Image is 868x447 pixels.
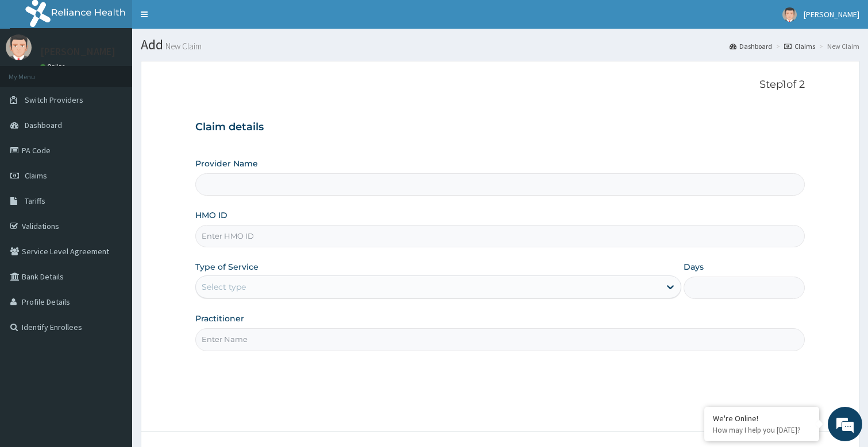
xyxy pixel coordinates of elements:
[25,95,83,105] span: Switch Providers
[730,41,772,51] a: Dashboard
[816,41,859,51] li: New Claim
[6,34,32,60] img: User Image
[195,313,244,324] label: Practitioner
[195,79,805,91] p: Step 1 of 2
[40,63,68,71] a: Online
[25,120,62,130] span: Dashboard
[195,261,259,273] label: Type of Service
[195,158,258,169] label: Provider Name
[141,37,859,52] h1: Add
[804,9,859,20] span: [PERSON_NAME]
[25,170,47,181] span: Claims
[195,225,805,247] input: Enter HMO ID
[195,328,805,351] input: Enter Name
[202,281,246,293] div: Select type
[25,196,45,206] span: Tariffs
[713,425,811,435] p: How may I help you today?
[163,42,202,50] small: New Claim
[782,7,797,22] img: User Image
[195,209,227,221] label: HMO ID
[713,413,811,423] div: We're Online!
[684,261,704,273] label: Days
[40,46,115,57] p: [PERSON_NAME]
[195,121,805,134] h3: Claim details
[784,41,815,51] a: Claims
